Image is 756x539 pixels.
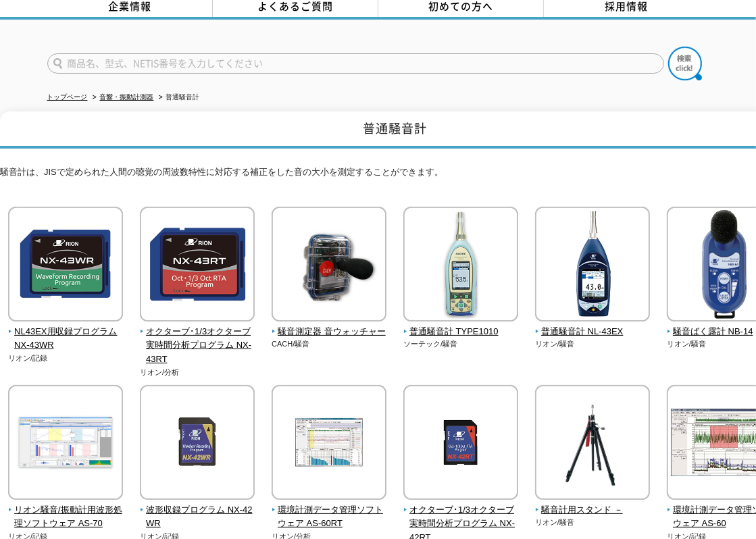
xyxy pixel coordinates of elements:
[272,312,387,339] a: 騒音測定器 音ウォッチャー
[272,385,386,503] img: 環境計測データ管理ソフトウェア AS-60RT
[8,385,123,503] img: リオン騒音/振動計用波形処理ソフトウェア AS-70
[403,338,519,350] p: ソーテック/騒音
[140,367,255,378] p: リオン/分析
[535,517,651,528] p: リオン/騒音
[403,325,519,339] span: 普通騒音計 TYPE1010
[8,490,124,531] a: リオン騒音/振動計用波形処理ソフトウェア AS-70
[535,503,651,517] span: 騒音計用スタンド －
[100,93,154,101] a: 音響・振動計測器
[272,503,387,532] span: 環境計測データ管理ソフトウェア AS-60RT
[272,338,387,350] p: CACH/騒音
[8,312,124,353] a: NL43EX用収録プログラム NX-43WR
[272,325,387,339] span: 騒音測定器 音ウォッチャー
[8,325,124,353] span: NL43EX用収録プログラム NX-43WR
[272,490,387,531] a: 環境計測データ管理ソフトウェア AS-60RT
[140,325,255,367] span: オクターブ･1/3オクターブ実時間分析プログラム NX-43RT
[403,385,518,503] img: オクターブ･1/3オクターブ実時間分析プログラム NX-42RT
[535,490,651,517] a: 騒音計用スタンド －
[47,53,664,74] input: 商品名、型式、NETIS番号を入力してください
[403,207,518,325] img: 普通騒音計 TYPE1010
[272,207,386,325] img: 騒音測定器 音ウォッチャー
[140,385,255,503] img: 波形収録プログラム NX-42WR
[8,207,123,325] img: NL43EX用収録プログラム NX-43WR
[668,47,702,80] img: btn_search.png
[535,325,651,339] span: 普通騒音計 NL-43EX
[156,91,200,105] li: 普通騒音計
[8,503,124,532] span: リオン騒音/振動計用波形処理ソフトウェア AS-70
[140,312,255,367] a: オクターブ･1/3オクターブ実時間分析プログラム NX-43RT
[8,353,124,364] p: リオン/記録
[140,207,255,325] img: オクターブ･1/3オクターブ実時間分析プログラム NX-43RT
[140,490,255,531] a: 波形収録プログラム NX-42WR
[535,385,650,503] img: 騒音計用スタンド －
[140,503,255,532] span: 波形収録プログラム NX-42WR
[403,312,519,339] a: 普通騒音計 TYPE1010
[535,338,651,350] p: リオン/騒音
[535,312,651,339] a: 普通騒音計 NL-43EX
[47,93,88,101] a: トップページ
[535,207,650,325] img: 普通騒音計 NL-43EX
